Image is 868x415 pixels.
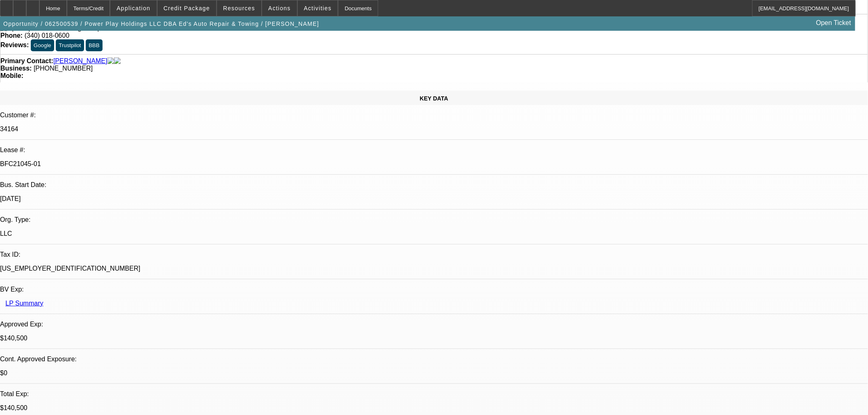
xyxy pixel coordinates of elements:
[107,57,114,65] img: facebook-icon.png
[5,300,43,307] a: LP Summary
[0,65,32,72] strong: Business:
[0,72,23,79] strong: Mobile:
[0,57,53,65] strong: Primary Contact:
[3,21,319,27] span: Opportunity / 062500539 / Power Play Holdings LLC DBA Ed's Auto Repair & Towing / [PERSON_NAME]
[86,39,103,51] button: BBB
[31,39,54,51] button: Google
[0,41,29,48] strong: Reviews:
[217,0,261,16] button: Resources
[0,32,23,39] strong: Phone:
[420,95,448,102] span: KEY DATA
[164,5,210,11] span: Credit Package
[56,39,84,51] button: Trustpilot
[34,65,93,72] span: [PHONE_NUMBER]
[268,5,291,11] span: Actions
[813,16,854,30] a: Open Ticket
[116,5,150,11] span: Application
[298,0,338,16] button: Activities
[114,57,121,65] img: linkedin-icon.png
[110,0,156,16] button: Application
[223,5,255,11] span: Resources
[158,0,216,16] button: Credit Package
[25,32,69,39] span: (340) 018-0600
[304,5,332,11] span: Activities
[53,57,107,65] a: [PERSON_NAME]
[262,0,297,16] button: Actions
